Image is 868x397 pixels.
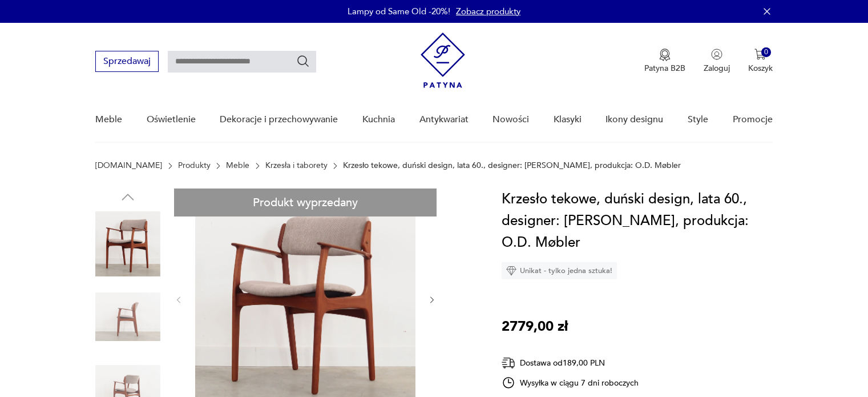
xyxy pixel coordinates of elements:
button: Szukaj [296,54,310,68]
a: Antykwariat [419,98,469,142]
button: Patyna B2B [644,49,685,74]
img: Ikona dostawy [502,356,515,370]
img: Zdjęcie produktu Krzesło tekowe, duński design, lata 60., designer: Erik Buch, produkcja: O.D. Mø... [95,284,160,350]
button: Zaloguj [704,49,730,74]
a: Style [688,98,708,142]
h1: Krzesło tekowe, duński design, lata 60., designer: [PERSON_NAME], produkcja: O.D. Møbler [502,189,773,254]
p: Zaloguj [704,63,730,74]
a: Ikona medaluPatyna B2B [644,49,685,74]
a: Meble [95,98,122,142]
div: 0 [761,47,771,57]
div: Produkt wyprzedany [174,189,437,216]
img: Ikonka użytkownika [711,49,722,60]
p: 2779,00 zł [502,316,568,338]
a: [DOMAIN_NAME] [95,161,162,170]
div: Unikat - tylko jedna sztuka! [502,262,617,279]
img: Ikona diamentu [506,266,516,276]
div: Wysyłka w ciągu 7 dni roboczych [502,376,639,390]
div: Dostawa od 189,00 PLN [502,356,639,370]
button: 0Koszyk [748,49,773,74]
a: Dekoracje i przechowywanie [220,98,338,142]
a: Nowości [492,98,529,142]
a: Kuchnia [362,98,395,142]
a: Produkty [178,161,211,170]
button: Sprzedawaj [95,51,159,72]
img: Ikona medalu [659,49,671,61]
img: Patyna - sklep z meblami i dekoracjami vintage [421,33,465,88]
a: Zobacz produkty [456,6,520,17]
a: Krzesła i taborety [265,161,328,170]
img: Ikona koszyka [754,49,766,60]
p: Lampy od Same Old -20%! [348,6,450,17]
a: Ikony designu [605,98,663,142]
p: Koszyk [748,63,773,74]
p: Krzesło tekowe, duński design, lata 60., designer: [PERSON_NAME], produkcja: O.D. Møbler [343,161,681,170]
p: Patyna B2B [644,63,685,74]
a: Meble [226,161,249,170]
a: Sprzedawaj [95,58,159,66]
img: Zdjęcie produktu Krzesło tekowe, duński design, lata 60., designer: Erik Buch, produkcja: O.D. Mø... [95,211,160,276]
a: Promocje [733,98,773,142]
a: Oświetlenie [147,98,196,142]
a: Klasyki [554,98,582,142]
